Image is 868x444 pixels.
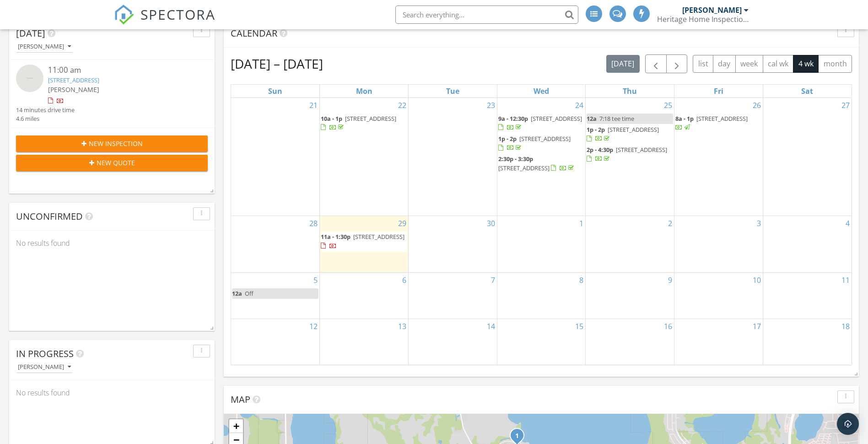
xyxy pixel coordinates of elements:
[587,125,605,134] span: 1p - 2p
[498,134,585,153] a: 1p - 2p [STREET_ADDRESS]
[586,272,674,319] td: Go to October 9, 2025
[396,319,408,334] a: Go to October 13, 2025
[498,114,585,133] a: 9a - 12:30p [STREET_ADDRESS]
[321,114,342,123] span: 10a - 1p
[577,216,585,231] a: Go to October 1, 2025
[674,216,763,272] td: Go to October 3, 2025
[763,98,852,216] td: Go to September 27, 2025
[498,114,582,131] a: 9a - 12:30p [STREET_ADDRESS]
[751,319,763,334] a: Go to October 17, 2025
[674,98,763,216] td: Go to September 26, 2025
[498,164,550,172] span: [STREET_ADDRESS]
[515,433,519,439] i: 1
[16,135,208,152] button: New Inspection
[485,319,497,334] a: Go to October 14, 2025
[657,15,749,24] div: Heritage Home Inspections, LLC
[573,319,585,334] a: Go to October 15, 2025
[48,85,99,94] span: [PERSON_NAME]
[312,273,319,287] a: Go to October 5, 2025
[231,216,320,272] td: Go to September 28, 2025
[16,106,75,114] div: 14 minutes drive time
[18,43,71,50] div: [PERSON_NAME]
[320,98,409,216] td: Go to September 22, 2025
[662,98,674,113] a: Go to September 25, 2025
[345,114,396,123] span: [STREET_ADDRESS]
[9,380,215,405] div: No results found
[320,319,409,364] td: Go to October 13, 2025
[353,233,404,241] span: [STREET_ADDRESS]
[519,135,571,143] span: [STREET_ADDRESS]
[696,114,748,123] span: [STREET_ADDRESS]
[266,85,284,97] a: Sunday
[606,55,640,73] button: [DATE]
[616,146,667,154] span: [STREET_ADDRESS]
[587,125,659,142] a: 1p - 2p [STREET_ADDRESS]
[307,216,319,231] a: Go to September 28, 2025
[587,146,613,154] span: 2p - 4:30p
[114,12,216,32] a: SPECTORA
[666,273,674,287] a: Go to October 9, 2025
[396,98,408,113] a: Go to September 22, 2025
[763,55,794,73] button: cal wk
[231,98,320,216] td: Go to September 21, 2025
[231,272,320,319] td: Go to October 5, 2025
[666,216,674,231] a: Go to October 2, 2025
[587,114,597,123] span: 12a
[320,272,409,319] td: Go to October 6, 2025
[751,273,763,287] a: Go to October 10, 2025
[16,114,75,123] div: 4.6 miles
[16,27,45,39] span: [DATE]
[674,272,763,319] td: Go to October 10, 2025
[837,413,859,435] div: Open Intercom Messenger
[321,114,396,131] a: 10a - 1p [STREET_ADDRESS]
[498,135,517,143] span: 1p - 2p
[320,216,409,272] td: Go to September 29, 2025
[489,273,497,287] a: Go to October 7, 2025
[140,5,216,24] span: SPECTORA
[229,419,243,433] a: Zoom in
[48,76,99,84] a: [STREET_ADDRESS]
[497,272,586,319] td: Go to October 8, 2025
[621,85,639,97] a: Thursday
[840,273,852,287] a: Go to October 11, 2025
[751,98,763,113] a: Go to September 26, 2025
[587,145,673,164] a: 2p - 4:30p [STREET_ADDRESS]
[645,54,667,73] button: Previous
[48,65,192,76] div: 11:00 am
[498,155,533,163] span: 2:30p - 3:30p
[532,85,551,97] a: Wednesday
[321,233,404,249] a: 11a - 1:30p [STREET_ADDRESS]
[408,98,497,216] td: Go to September 23, 2025
[498,114,528,123] span: 9a - 12:30p
[485,98,497,113] a: Go to September 23, 2025
[16,210,83,222] span: Unconfirmed
[713,55,736,73] button: day
[9,231,215,255] div: No results found
[408,319,497,364] td: Go to October 14, 2025
[675,114,694,123] span: 8a - 1p
[840,98,852,113] a: Go to September 27, 2025
[586,216,674,272] td: Go to October 2, 2025
[587,146,667,162] a: 2p - 4:30p [STREET_ADDRESS]
[16,347,74,360] span: In Progress
[498,155,576,172] a: 2:30p - 3:30p [STREET_ADDRESS]
[408,216,497,272] td: Go to September 30, 2025
[763,216,852,272] td: Go to October 4, 2025
[763,272,852,319] td: Go to October 11, 2025
[675,114,762,133] a: 8a - 1p [STREET_ADDRESS]
[231,393,250,406] span: Map
[577,273,585,287] a: Go to October 8, 2025
[799,85,815,97] a: Saturday
[16,361,73,374] button: [PERSON_NAME]
[662,319,674,334] a: Go to October 16, 2025
[693,55,713,73] button: list
[735,55,763,73] button: week
[89,139,143,148] span: New Inspection
[793,55,819,73] button: 4 wk
[497,319,586,364] td: Go to October 15, 2025
[755,216,763,231] a: Go to October 3, 2025
[586,98,674,216] td: Go to September 25, 2025
[674,319,763,364] td: Go to October 17, 2025
[16,65,208,123] a: 11:00 am [STREET_ADDRESS] [PERSON_NAME] 14 minutes drive time 4.6 miles
[608,125,659,134] span: [STREET_ADDRESS]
